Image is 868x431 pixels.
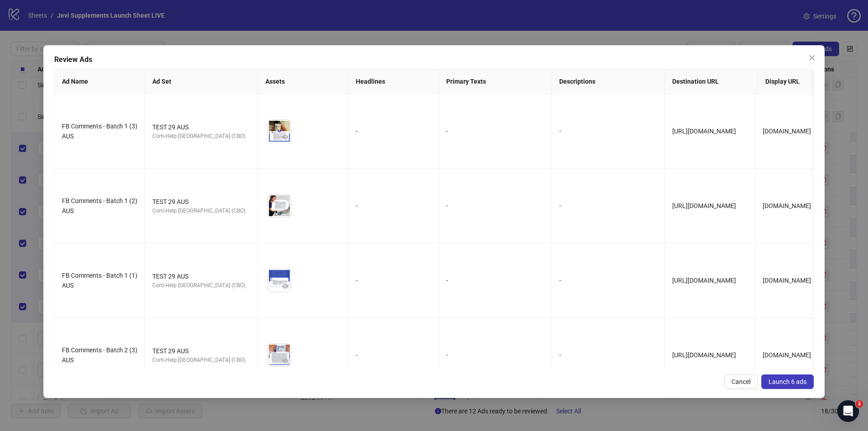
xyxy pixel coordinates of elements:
span: - [446,277,448,284]
span: - [559,128,561,135]
span: - [446,202,448,209]
span: [URL][DOMAIN_NAME] [672,128,736,135]
span: - [356,202,358,209]
span: FB Comments - Batch 1 (3) AUS [62,123,137,140]
button: Close [805,51,819,65]
button: Launch 6 ads [761,374,814,389]
span: - [446,128,448,135]
div: Corti-Help [GEOGRAPHIC_DATA] (CBO) [152,356,250,365]
img: Asset 1 [268,344,291,366]
span: - [446,351,448,359]
span: - [559,277,561,284]
div: TEST 29 AUS [152,197,250,207]
span: eye [282,134,288,140]
button: Preview [280,355,291,366]
div: Corti-Help [GEOGRAPHIC_DATA] (CBO) [152,132,250,141]
span: eye [282,358,288,364]
div: TEST 29 AUS [152,122,250,132]
button: Preview [280,132,291,142]
span: 1 [856,400,863,407]
div: Corti-Help [GEOGRAPHIC_DATA] (CBO) [152,207,250,215]
img: Asset 1 [268,120,291,142]
th: Ad Set [145,69,258,94]
iframe: Intercom live chat [837,400,859,422]
th: Primary Texts [439,69,552,94]
span: [URL][DOMAIN_NAME] [672,351,736,359]
span: Launch 6 ads [769,378,807,385]
th: Headlines [349,69,439,94]
span: eye [282,208,288,215]
button: Preview [280,281,291,292]
th: Ad Name [55,69,145,94]
span: - [356,351,358,359]
span: [URL][DOMAIN_NAME] [672,277,736,284]
span: FB Comments - Batch 1 (2) AUS [62,197,137,214]
span: eye [282,283,288,289]
span: Cancel [731,378,750,385]
div: TEST 29 AUS [152,346,250,356]
th: Descriptions [552,69,665,94]
span: [DOMAIN_NAME] [763,202,811,209]
th: Display URL [758,69,849,94]
div: Corti-Help [GEOGRAPHIC_DATA] (CBO) [152,281,250,290]
span: [DOMAIN_NAME] [763,277,811,284]
div: Review Ads [54,54,814,65]
span: [DOMAIN_NAME] [763,351,811,359]
span: FB Comments - Batch 1 (1) AUS [62,272,137,289]
span: FB Comments - Batch 2 (3) AUS [62,346,137,364]
span: - [559,202,561,209]
span: - [356,128,358,135]
div: TEST 29 AUS [152,271,250,281]
span: [URL][DOMAIN_NAME] [672,202,736,209]
span: - [559,351,561,359]
span: - [356,277,358,284]
th: Destination URL [665,69,758,94]
img: Asset 1 [268,269,291,292]
button: Cancel [724,374,758,389]
th: Assets [258,69,349,94]
img: Asset 1 [268,194,291,217]
span: close [808,54,816,62]
button: Preview [280,206,291,217]
span: [DOMAIN_NAME] [763,128,811,135]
